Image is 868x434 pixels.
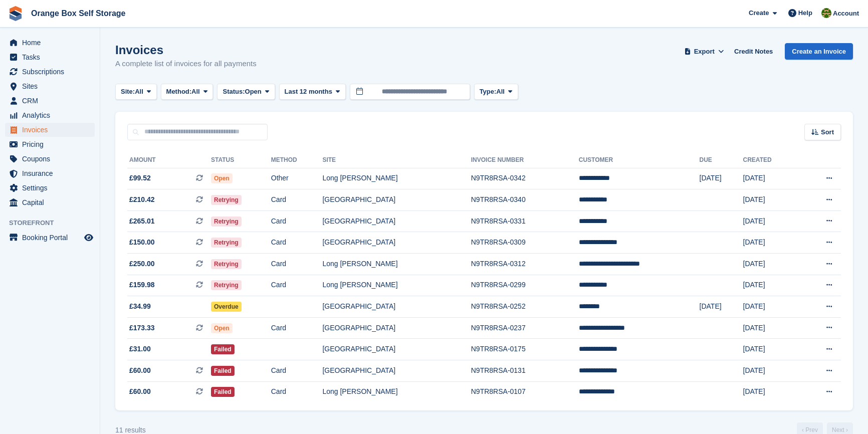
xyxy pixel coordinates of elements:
span: All [191,87,200,97]
a: menu [5,94,95,108]
th: Site [322,152,471,168]
span: Open [211,173,233,183]
span: Retrying [211,195,242,205]
span: Capital [22,195,82,209]
td: [DATE] [743,339,800,360]
td: [DATE] [743,381,800,402]
td: Card [271,232,323,254]
a: menu [5,166,95,180]
span: Tasks [22,50,82,64]
span: £60.00 [129,365,151,376]
td: N9TR8RSA-0312 [471,254,579,275]
td: [GEOGRAPHIC_DATA] [322,360,471,382]
td: Long [PERSON_NAME] [322,275,471,296]
span: Open [245,87,262,97]
td: Card [271,189,323,211]
a: menu [5,79,95,93]
a: menu [5,65,95,79]
td: N9TR8RSA-0252 [471,296,579,318]
td: N9TR8RSA-0340 [471,189,579,211]
span: Settings [22,181,82,195]
td: [DATE] [743,254,800,275]
span: £150.00 [129,237,155,248]
span: Retrying [211,259,242,269]
td: Long [PERSON_NAME] [322,381,471,402]
td: N9TR8RSA-0342 [471,168,579,189]
td: [GEOGRAPHIC_DATA] [322,339,471,360]
a: menu [5,36,95,50]
td: Card [271,360,323,382]
td: [GEOGRAPHIC_DATA] [322,189,471,211]
td: N9TR8RSA-0107 [471,381,579,402]
a: menu [5,50,95,64]
span: £99.52 [129,173,151,183]
span: £34.99 [129,301,151,312]
span: Overdue [211,302,242,312]
button: Last 12 months [279,84,346,100]
td: [DATE] [743,232,800,254]
span: Retrying [211,238,242,248]
td: Card [271,317,323,339]
td: Other [271,168,323,189]
h1: Invoices [115,43,257,57]
span: Open [211,323,233,333]
img: SARAH T [821,8,831,18]
span: Retrying [211,280,242,290]
span: Site: [121,87,135,97]
span: Export [694,47,715,57]
span: £159.98 [129,280,155,290]
a: Preview store [83,232,95,244]
span: Storefront [9,218,100,228]
td: [DATE] [743,360,800,382]
td: N9TR8RSA-0299 [471,275,579,296]
td: [GEOGRAPHIC_DATA] [322,210,471,232]
span: All [135,87,143,97]
span: Pricing [22,137,82,151]
a: menu [5,137,95,151]
td: Card [271,210,323,232]
th: Customer [579,152,700,168]
a: menu [5,152,95,166]
td: [DATE] [743,210,800,232]
span: Failed [211,387,235,397]
td: N9TR8RSA-0309 [471,232,579,254]
button: Type: All [474,84,518,100]
td: N9TR8RSA-0175 [471,339,579,360]
td: [DATE] [700,296,743,318]
button: Method: All [161,84,213,100]
th: Invoice Number [471,152,579,168]
a: Orange Box Self Storage [27,5,130,22]
a: menu [5,181,95,195]
td: N9TR8RSA-0237 [471,317,579,339]
span: Sites [22,79,82,93]
td: [DATE] [700,168,743,189]
td: [DATE] [743,168,800,189]
span: £210.42 [129,194,155,205]
button: Export [682,43,726,60]
span: Account [833,9,859,19]
button: Status: Open [217,84,275,100]
span: £265.01 [129,216,155,227]
td: N9TR8RSA-0331 [471,210,579,232]
a: Create an Invoice [785,43,853,60]
a: menu [5,108,95,122]
span: All [496,87,505,97]
span: Retrying [211,216,242,227]
button: Site: All [115,84,157,100]
span: Home [22,36,82,50]
span: Insurance [22,166,82,180]
td: Long [PERSON_NAME] [322,168,471,189]
th: Created [743,152,800,168]
td: [GEOGRAPHIC_DATA] [322,296,471,318]
span: Invoices [22,123,82,137]
span: Type: [480,87,497,97]
td: Card [271,381,323,402]
td: [DATE] [743,296,800,318]
span: Failed [211,366,235,376]
td: [DATE] [743,275,800,296]
span: CRM [22,94,82,108]
span: Method: [166,87,192,97]
span: £60.00 [129,386,151,397]
span: Last 12 months [285,87,332,97]
th: Status [211,152,271,168]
